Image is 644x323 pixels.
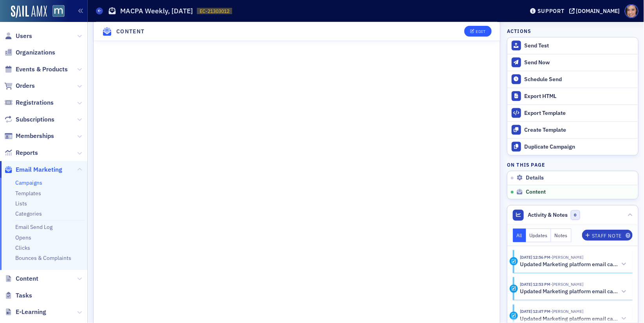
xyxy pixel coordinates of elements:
a: Subscriptions [4,115,54,124]
a: Email Send Log [15,223,52,230]
h5: Updated Marketing platform email campaign: MACPA Weekly, [DATE] [520,261,618,268]
button: Updated Marketing platform email campaign: MACPA Weekly, [DATE] [520,315,627,323]
button: Edit [464,26,491,37]
div: Create Template [525,127,634,134]
button: Notes [551,229,572,242]
div: Activity [510,257,518,265]
a: View Homepage [47,5,65,18]
span: Registrations [16,98,54,107]
button: Updated Marketing platform email campaign: MACPA Weekly, [DATE] [520,288,627,296]
span: Memberships [16,132,54,140]
a: Export Template [507,105,638,122]
div: Support [538,7,565,15]
a: Export HTML [507,88,638,105]
div: Send Now [525,59,634,66]
span: Organizations [16,48,55,57]
div: Send Test [525,42,634,49]
h1: MACPA Weekly, [DATE] [120,6,193,16]
div: Staff Note [592,234,622,238]
a: Email Marketing [4,165,62,174]
span: E-Learning [16,308,46,316]
a: Tasks [4,291,32,300]
a: Categories [15,210,42,217]
div: [DOMAIN_NAME] [576,7,620,15]
button: Staff Note [582,230,633,241]
a: Opens [15,234,31,241]
span: Events & Products [16,65,68,74]
button: Updated Marketing platform email campaign: MACPA Weekly, [DATE] [520,260,627,269]
h4: On this page [507,161,639,168]
span: Users [16,32,32,40]
a: Memberships [4,132,54,140]
span: Bill Sheridan [550,254,583,260]
span: Tasks [16,291,32,300]
span: Content [526,189,546,196]
a: E-Learning [4,308,46,316]
a: Create Template [507,122,638,138]
a: Events & Products [4,65,68,74]
img: SailAMX [11,5,47,18]
button: Send Test [507,38,638,54]
a: Clicks [15,244,30,251]
span: 0 [571,210,581,220]
a: Reports [4,149,38,157]
div: Export HTML [525,93,634,100]
span: Content [16,274,38,283]
a: Templates [15,190,41,197]
a: Users [4,32,32,40]
div: Activity [510,312,518,320]
span: Email Marketing [16,165,62,174]
button: Updates [526,229,552,242]
time: 9/11/2025 12:47 PM [520,308,550,314]
div: Schedule Send [525,76,634,83]
span: Reports [16,149,38,157]
span: EC-21303012 [200,8,229,15]
button: All [513,229,526,242]
h4: Content [116,27,145,36]
span: Bill Sheridan [550,308,583,314]
button: Duplicate Campaign [507,138,638,155]
h5: Updated Marketing platform email campaign: MACPA Weekly, [DATE] [520,316,618,323]
h5: Updated Marketing platform email campaign: MACPA Weekly, [DATE] [520,288,618,295]
div: Activity [510,285,518,293]
a: Bounces & Complaints [15,254,71,261]
h4: Actions [507,27,531,34]
a: Organizations [4,48,55,57]
time: 9/11/2025 12:53 PM [520,281,550,287]
div: Edit [476,29,485,34]
span: Orders [16,82,35,90]
div: Export Template [525,110,634,117]
span: Profile [625,4,639,18]
a: Content [4,274,38,283]
span: Activity & Notes [528,211,568,219]
span: Details [526,175,544,182]
a: Campaigns [15,179,42,186]
img: SailAMX [52,5,65,17]
a: Registrations [4,98,54,107]
a: Orders [4,82,35,90]
button: Send Now [507,54,638,71]
button: [DOMAIN_NAME] [569,8,623,14]
div: Duplicate Campaign [525,143,634,151]
button: Schedule Send [507,71,638,88]
span: Subscriptions [16,115,54,124]
time: 9/11/2025 12:56 PM [520,254,550,260]
a: Lists [15,200,27,207]
span: Bill Sheridan [550,281,583,287]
